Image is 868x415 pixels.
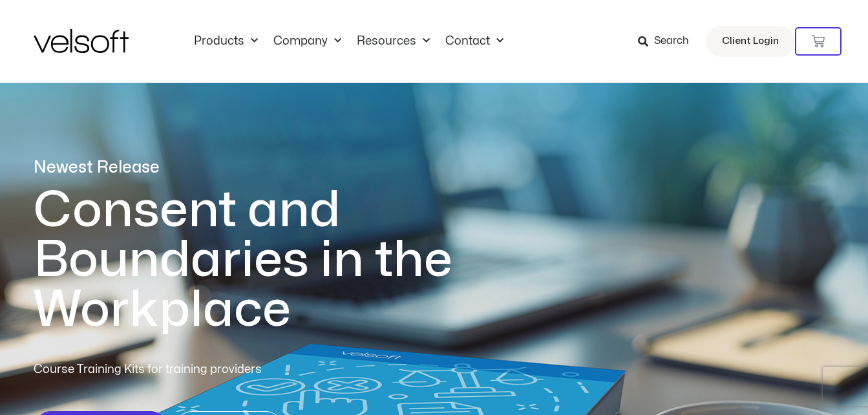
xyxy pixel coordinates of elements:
img: Velsoft Training Materials [34,29,129,53]
p: Newest Release [34,156,505,179]
a: Search [638,30,698,52]
nav: Menu [186,34,511,48]
span: Search [654,33,689,50]
a: ContactMenu Toggle [438,34,511,48]
span: Client Login [722,33,779,50]
h1: Consent and Boundaries in the Workplace [34,186,505,335]
a: CompanyMenu Toggle [266,34,349,48]
a: ResourcesMenu Toggle [349,34,438,48]
a: ProductsMenu Toggle [186,34,266,48]
a: Client Login [706,26,795,57]
p: Course Training Kits for training providers [34,361,355,379]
